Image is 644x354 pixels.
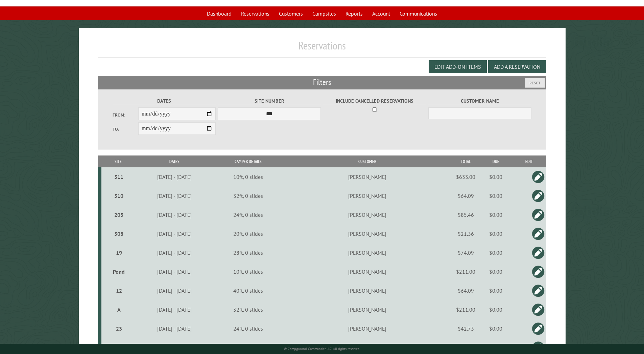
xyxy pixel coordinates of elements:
button: Edit Add-on Items [429,60,487,73]
label: Include Cancelled Reservations [323,97,426,105]
div: [DATE] - [DATE] [136,230,213,237]
h2: Filters [98,76,546,89]
td: $0.00 [479,262,512,281]
a: Communications [396,7,441,20]
td: [PERSON_NAME] [282,205,452,224]
div: 508 [104,230,134,237]
td: 10ft, 0 slides [214,167,282,186]
td: $74.09 [452,243,479,262]
td: 32ft, 0 slides [214,300,282,319]
th: Customer [282,155,452,167]
div: 511 [104,173,134,180]
td: $64.09 [452,186,479,205]
td: 10ft, 0 slides [214,262,282,281]
div: 19 [104,249,134,256]
td: [PERSON_NAME] [282,224,452,243]
div: 12 [104,287,134,294]
td: 40ft, 0 slides [214,281,282,300]
td: 24ft, 0 slides [214,319,282,338]
button: Add a Reservation [488,60,546,73]
label: To: [113,126,138,132]
td: $0.00 [479,281,512,300]
td: $0.00 [479,186,512,205]
td: [PERSON_NAME] [282,319,452,338]
div: 510 [104,192,134,199]
td: 28ft, 0 slides [214,243,282,262]
div: [DATE] - [DATE] [136,173,213,180]
div: [DATE] - [DATE] [136,249,213,256]
td: $42.73 [452,319,479,338]
td: 32ft, 0 slides [214,186,282,205]
a: Account [368,7,394,20]
div: [DATE] - [DATE] [136,287,213,294]
h1: Reservations [98,39,546,58]
label: Customer Name [428,97,531,105]
label: Dates [113,97,216,105]
th: Edit [512,155,546,167]
div: Pond [104,268,134,275]
div: [DATE] - [DATE] [136,306,213,313]
td: [PERSON_NAME] [282,243,452,262]
div: [DATE] - [DATE] [136,268,213,275]
td: [PERSON_NAME] [282,186,452,205]
div: 203 [104,211,134,218]
td: [PERSON_NAME] [282,281,452,300]
th: Due [479,155,512,167]
td: $64.09 [452,281,479,300]
label: From: [113,112,138,118]
a: Campsites [308,7,340,20]
a: Dashboard [203,7,236,20]
th: Site [101,155,135,167]
th: Camper Details [214,155,282,167]
th: Total [452,155,479,167]
th: Dates [135,155,214,167]
td: 24ft, 0 slides [214,205,282,224]
div: [DATE] - [DATE] [136,192,213,199]
div: A [104,306,134,313]
a: Customers [275,7,307,20]
td: $211.00 [452,262,479,281]
td: [PERSON_NAME] [282,167,452,186]
div: [DATE] - [DATE] [136,211,213,218]
div: [DATE] - [DATE] [136,325,213,332]
td: $0.00 [479,205,512,224]
label: Site Number [218,97,321,105]
div: 23 [104,325,134,332]
small: © Campground Commander LLC. All rights reserved. [284,347,360,351]
td: $85.46 [452,205,479,224]
td: $21.36 [452,224,479,243]
td: $0.00 [479,167,512,186]
td: [PERSON_NAME] [282,262,452,281]
td: $0.00 [479,243,512,262]
td: [PERSON_NAME] [282,300,452,319]
td: 20ft, 0 slides [214,224,282,243]
a: Reservations [237,7,273,20]
td: $0.00 [479,319,512,338]
td: $633.00 [452,167,479,186]
td: $0.00 [479,300,512,319]
a: Reports [341,7,367,20]
td: $211.00 [452,300,479,319]
button: Reset [525,78,545,88]
td: $0.00 [479,224,512,243]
